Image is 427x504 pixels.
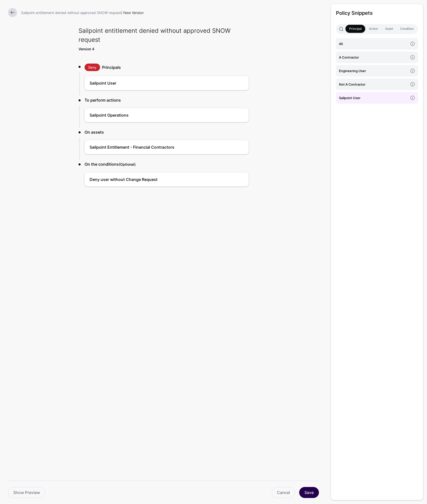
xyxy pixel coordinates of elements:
[79,47,94,51] strong: Version 4
[90,112,229,118] h4: Sailpoint Operations
[396,25,417,33] a: Condition
[339,55,408,60] h4: A Contractor
[365,25,381,33] a: Action
[90,144,229,150] h4: Sailpoint Entitlement - Financial Contractors
[21,11,121,15] a: Sailpoint entitlement denied without approved SNOW request
[336,9,418,17] h3: Policy Snippets
[85,129,249,135] h3: On assets
[19,10,321,15] div: / New Version
[299,487,319,498] button: Save
[339,68,408,74] h4: Engineering User
[102,64,249,70] h3: Principals
[85,161,249,167] h3: On the conditions
[339,41,408,47] h4: All
[119,162,136,166] small: (Optional)
[381,25,396,33] a: Asset
[272,487,295,498] a: Cancel
[345,25,365,33] a: Principal
[79,26,249,44] h2: Sailpoint entitlement denied without approved SNOW request
[8,487,45,498] a: Show Preview
[90,176,229,182] h4: Deny user without Change Request
[90,80,229,86] h4: Sailpoint User
[339,95,408,101] h4: Sailpoint User
[339,82,408,87] h4: Not A Contractor
[85,97,249,103] h3: To perform actions
[85,64,100,71] span: Deny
